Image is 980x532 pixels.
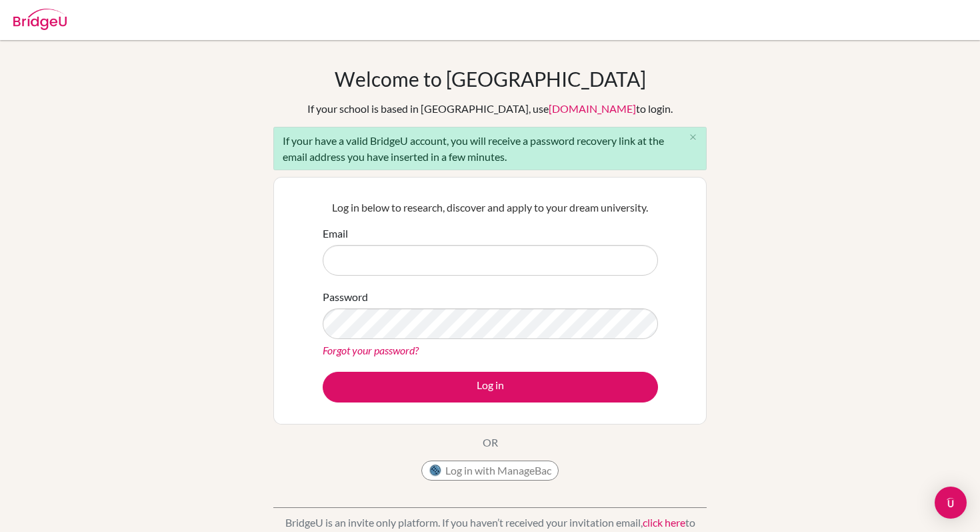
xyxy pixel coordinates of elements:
p: Log in below to research, discover and apply to your dream university. [323,200,658,216]
a: [DOMAIN_NAME] [549,102,636,115]
img: Bridge-U [13,9,67,30]
div: Open Intercom Messenger [935,487,967,519]
div: If your have a valid BridgeU account, you will receive a password recovery link at the email addr... [273,127,707,170]
label: Email [323,226,348,242]
p: OR [483,435,498,451]
button: Log in with ManageBac [421,461,559,481]
a: click here [643,516,685,529]
button: Close [679,127,706,148]
div: If your school is based in [GEOGRAPHIC_DATA], use to login. [307,101,673,117]
h1: Welcome to [GEOGRAPHIC_DATA] [335,67,646,91]
i: close [688,132,698,142]
button: Log in [323,372,658,403]
label: Password [323,289,368,305]
a: Forgot your password? [323,344,419,356]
